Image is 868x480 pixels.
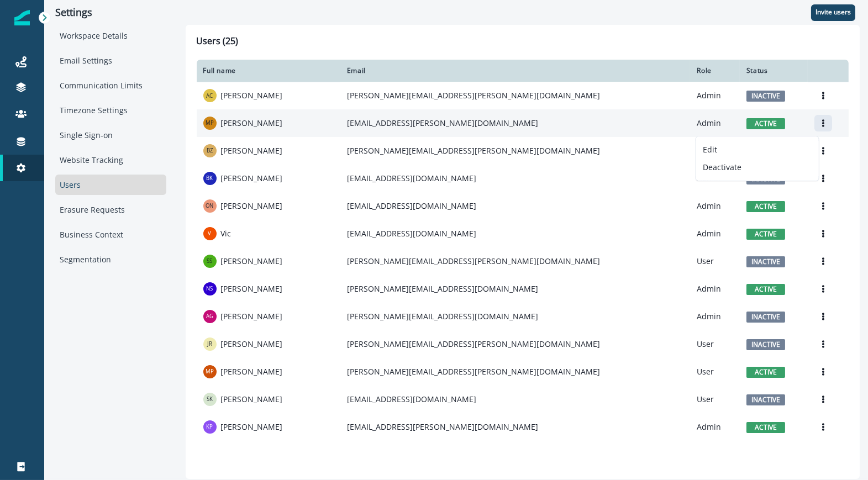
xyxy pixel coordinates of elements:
button: Options [814,170,832,187]
td: Admin [690,192,739,220]
span: active [746,201,785,212]
span: inactive [746,256,785,267]
td: [EMAIL_ADDRESS][DOMAIN_NAME] [340,192,691,220]
td: [PERSON_NAME][EMAIL_ADDRESS][DOMAIN_NAME] [340,303,691,330]
button: Deactivate [696,159,819,176]
span: active [746,284,785,295]
p: [PERSON_NAME] [221,394,283,405]
td: [EMAIL_ADDRESS][PERSON_NAME][DOMAIN_NAME] [340,109,691,137]
td: [PERSON_NAME][EMAIL_ADDRESS][PERSON_NAME][DOMAIN_NAME] [340,247,691,275]
img: Inflection [14,10,30,25]
span: inactive [746,339,785,350]
div: Status [746,66,802,75]
td: Admin [690,109,739,137]
button: Options [814,225,832,242]
button: Edit [696,141,819,159]
button: Options [814,253,832,270]
td: [PERSON_NAME][EMAIL_ADDRESS][PERSON_NAME][DOMAIN_NAME] [340,358,691,386]
div: Katie Peters [207,424,213,430]
div: Brittany Kingdon [207,176,213,181]
div: Workspace Details [55,25,166,46]
button: Options [814,198,832,214]
div: Users [55,175,166,195]
h1: Users (25) [197,36,849,51]
span: active [746,229,785,240]
div: Communication Limits [55,75,166,96]
div: Single Sign-on [55,125,166,145]
button: Options [814,391,832,408]
td: Admin [690,303,739,330]
span: inactive [746,312,785,323]
p: [PERSON_NAME] [221,90,283,101]
td: [PERSON_NAME][EMAIL_ADDRESS][DOMAIN_NAME] [340,275,691,303]
div: Erasure Requests [55,199,166,220]
span: inactive [746,394,785,405]
td: Admin [690,275,739,303]
button: Options [814,363,832,380]
button: Options [814,87,832,104]
div: Role [697,66,733,75]
td: [PERSON_NAME][EMAIL_ADDRESS][PERSON_NAME][DOMAIN_NAME] [340,137,691,165]
button: Options [814,115,832,131]
div: Vic [208,231,212,236]
button: Options [814,336,832,352]
button: Options [814,308,832,325]
td: [EMAIL_ADDRESS][PERSON_NAME][DOMAIN_NAME] [340,413,691,441]
p: [PERSON_NAME] [221,311,283,322]
div: Oak Nguyen [206,203,214,209]
td: [PERSON_NAME][EMAIL_ADDRESS][PERSON_NAME][DOMAIN_NAME] [340,82,691,109]
p: Vic [221,228,232,239]
p: [PERSON_NAME] [221,173,283,184]
span: inactive [746,91,785,102]
p: [PERSON_NAME] [221,283,283,294]
p: [PERSON_NAME] [221,366,283,377]
td: Admin [690,82,739,109]
td: [EMAIL_ADDRESS][DOMAIN_NAME] [340,165,691,192]
td: User [690,358,739,386]
p: Invite users [816,8,851,16]
p: Settings [55,7,166,19]
div: Andrea Giaimis [206,314,213,319]
div: Business Context [55,224,166,245]
td: Admin [690,137,739,165]
p: [PERSON_NAME] [221,118,283,129]
div: Website Tracking [55,150,166,170]
div: Email [347,66,684,75]
div: Segmentation [55,249,166,270]
td: [PERSON_NAME][EMAIL_ADDRESS][PERSON_NAME][DOMAIN_NAME] [340,330,691,358]
span: active [746,367,785,378]
button: Options [814,419,832,435]
span: active [746,422,785,433]
div: Sahr Saffa [207,259,213,264]
td: [EMAIL_ADDRESS][DOMAIN_NAME] [340,386,691,413]
p: [PERSON_NAME] [221,256,283,267]
td: [EMAIL_ADDRESS][DOMAIN_NAME] [340,220,691,247]
button: Invite users [811,4,855,21]
div: Marisa Penepent [206,369,214,374]
p: [PERSON_NAME] [221,145,283,156]
td: Admin [690,413,739,441]
div: Bryan Zirkel [207,148,213,154]
div: Email Settings [55,50,166,71]
td: User [690,386,739,413]
div: Angela Cirrone [207,93,213,99]
div: Nakul Sibiraj [207,286,213,292]
td: User [690,330,739,358]
p: [PERSON_NAME] [221,421,283,432]
span: active [746,118,785,129]
div: Jonathan Rosenfeld [207,341,212,347]
button: Options [814,281,832,297]
div: Timezone Settings [55,100,166,120]
p: [PERSON_NAME] [221,339,283,350]
td: User [690,247,739,275]
td: Admin [690,220,739,247]
div: Shir Koretski [207,397,213,402]
button: Options [814,143,832,159]
p: [PERSON_NAME] [221,201,283,212]
td: Admin [690,165,739,192]
div: Matt Pyle [206,120,214,126]
div: Full name [203,66,334,75]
